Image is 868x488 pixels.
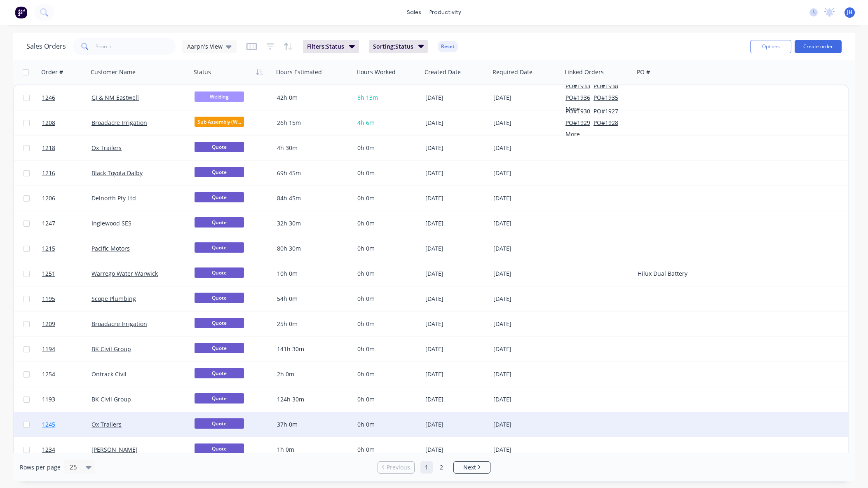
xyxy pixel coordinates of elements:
a: GJ & NM Eastwell [91,94,139,101]
div: [DATE] [425,169,487,177]
a: Delnorth Pty Ltd [91,194,136,202]
span: Quote [195,167,244,177]
button: PO#1933 [565,82,590,90]
div: 141h 30m [277,345,347,353]
button: PO#1935 [594,94,618,102]
div: 4h 30m [277,144,347,152]
button: PO#1927 [594,107,618,115]
div: 124h 30m [277,395,347,404]
a: Next page [454,463,490,472]
span: JH [847,9,852,16]
span: 1234 [42,446,55,454]
span: 0h 0m [357,370,375,378]
a: Inglewood SES [91,219,131,227]
button: PO#1938 [594,82,618,90]
a: Pacific Motors [91,244,130,252]
a: Ontrack Civil [91,370,127,378]
a: 1247 [42,211,91,236]
div: [DATE] [425,395,487,404]
span: Quote [195,443,244,454]
span: 0h 0m [357,420,375,428]
div: [DATE] [493,420,559,429]
div: [DATE] [425,219,487,228]
span: 0h 0m [357,144,375,152]
input: Search... [96,38,176,55]
div: 26h 15m [277,119,347,127]
div: Created Date [425,68,461,76]
a: Ox Trailers [91,420,122,428]
a: 1216 [42,161,91,185]
a: Broadacre Irrigation [91,320,147,328]
ul: Pagination [374,461,494,474]
button: Reset [438,41,458,52]
div: [DATE] [425,345,487,353]
div: [DATE] [493,320,559,328]
span: 0h 0m [357,320,375,328]
a: Broadacre Irrigation [91,119,147,127]
span: 1209 [42,320,55,328]
div: [DATE] [425,420,487,429]
span: Quote [195,368,244,378]
div: [DATE] [493,345,559,353]
a: 1215 [42,236,91,261]
h1: Sales Orders [26,42,66,50]
a: 1194 [42,337,91,361]
a: Page 1 is your current page [420,461,433,474]
div: [DATE] [425,244,487,253]
div: sales [403,6,425,19]
div: [DATE] [493,446,559,454]
div: [DATE] [425,370,487,378]
button: PO#1928 [594,119,618,127]
div: Required Date [493,68,533,76]
a: 1193 [42,387,91,412]
a: Black Toyota Dalby [91,169,143,177]
a: 1208 [42,110,91,135]
div: 37h 0m [277,420,347,429]
span: 0h 0m [357,244,375,252]
div: 69h 45m [277,169,347,177]
span: 0h 0m [357,395,375,403]
button: PO#1930 [565,107,590,115]
span: 1251 [42,270,55,278]
span: Quote [195,217,244,228]
div: [DATE] [425,144,487,152]
span: Quote [195,343,244,353]
span: 0h 0m [357,345,375,353]
div: Linked Orders [565,68,604,76]
div: 80h 30m [277,244,347,253]
div: [DATE] [425,320,487,328]
button: Options [750,40,791,53]
span: 1194 [42,345,55,353]
span: 1215 [42,244,55,253]
div: [DATE] [425,194,487,202]
span: Rows per page [20,463,61,472]
div: [DATE] [493,194,559,202]
div: 54h 0m [277,295,347,303]
span: 0h 0m [357,219,375,227]
div: [DATE] [425,295,487,303]
button: More... [565,105,585,113]
span: Next [463,463,476,472]
button: More... [565,130,585,138]
span: Quote [195,192,244,202]
div: 25h 0m [277,320,347,328]
span: 0h 0m [357,270,375,277]
div: 32h 30m [277,219,347,228]
div: [DATE] [493,169,559,177]
div: Hilux Dual Battery [638,270,729,278]
span: Welding [195,91,244,102]
div: [DATE] [493,144,559,152]
a: BK Civil Group [91,345,131,353]
div: [DATE] [493,370,559,378]
a: 1246 [42,85,91,110]
span: 1195 [42,295,55,303]
div: [DATE] [425,94,487,102]
button: PO#1936 [565,94,590,102]
div: 1h 0m [277,446,347,454]
a: Previous page [378,463,414,472]
a: 1209 [42,312,91,336]
a: 1218 [42,136,91,160]
div: productivity [425,6,465,19]
a: Warrego Water Warwick [91,270,158,277]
